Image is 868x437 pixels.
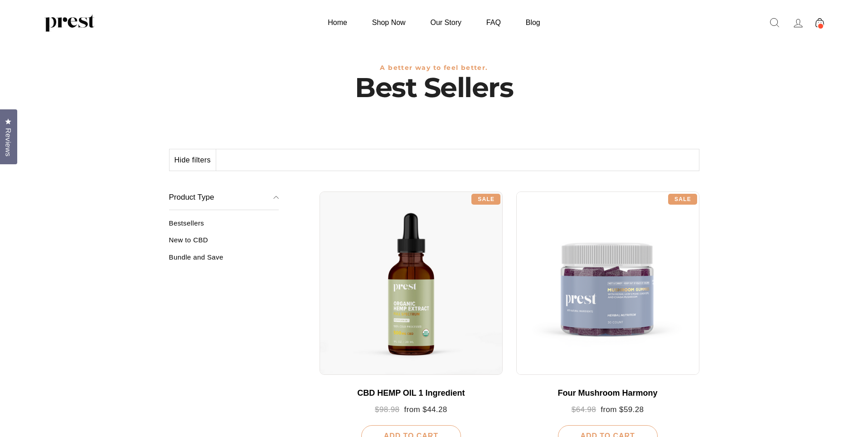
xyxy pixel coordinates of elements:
[471,194,500,205] div: Sale
[329,405,494,415] div: from $44.28
[2,128,14,157] span: Reviews
[169,72,699,103] h1: Best Sellers
[572,405,596,414] span: $64.98
[475,14,512,31] a: FAQ
[668,194,697,205] div: Sale
[375,405,399,414] span: $98.98
[525,388,690,398] div: Four Mushroom Harmony
[169,236,279,251] a: New to CBD
[169,253,279,268] a: Bundle and Save
[169,219,279,234] a: Bestsellers
[525,405,690,415] div: from $59.28
[329,388,494,398] div: CBD HEMP OIL 1 Ingredient
[419,14,473,31] a: Our Story
[316,14,551,31] ul: Primary
[170,149,216,171] button: Hide filters
[44,14,94,32] img: PREST ORGANICS
[169,64,699,72] h3: A better way to feel better.
[316,14,359,31] a: Home
[514,14,552,31] a: Blog
[169,185,279,210] button: Product Type
[361,14,417,31] a: Shop Now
